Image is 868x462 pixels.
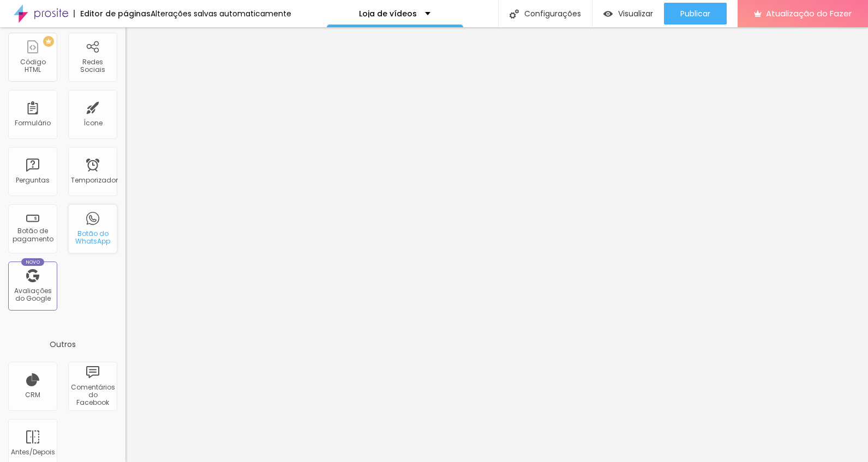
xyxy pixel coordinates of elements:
font: Publicar [680,8,710,19]
font: Avaliações do Google [14,286,52,303]
img: Ícone [510,9,519,19]
font: Configurações [524,8,581,19]
font: Perguntas [16,175,50,185]
font: Botão do WhatsApp [75,229,110,246]
button: Visualizar [592,3,664,25]
button: Publicar [664,3,727,25]
font: Atualização do Fazer [766,8,852,19]
font: Botão de pagamento [13,226,53,243]
font: Antes/Depois [11,447,55,457]
font: Outros [50,339,76,350]
font: Comentários do Facebook [71,382,115,408]
font: Alterações salvas automaticamente [151,8,291,19]
font: Temporizador [71,175,118,185]
font: Visualizar [618,8,653,19]
font: Código HTML [20,57,46,74]
font: Redes Sociais [80,57,105,74]
font: Ícone [83,118,103,127]
font: Novo [26,259,40,265]
img: view-1.svg [603,9,613,19]
font: CRM [25,390,40,399]
font: Loja de vídeos [359,8,417,19]
font: Editor de páginas [80,8,151,19]
iframe: Editor [125,27,868,462]
font: Formulário [15,118,51,127]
